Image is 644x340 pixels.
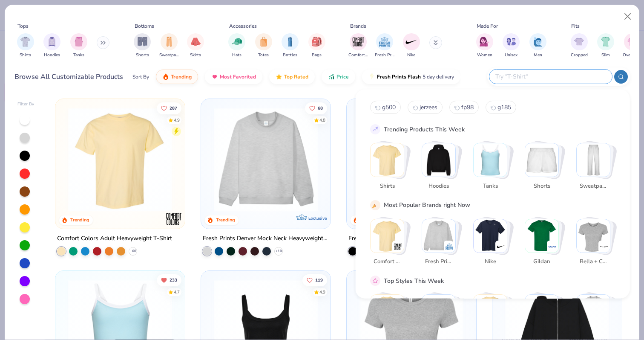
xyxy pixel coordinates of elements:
[348,52,368,58] span: Comfort Colors
[377,73,421,80] span: Fresh Prints Flash
[525,143,564,194] button: Stack Card Button Shorts
[477,52,492,58] span: Women
[14,72,123,82] div: Browse All Customizable Products
[255,33,272,58] div: filter for Totes
[403,33,420,58] button: filter button
[425,258,452,266] span: Fresh Prints
[579,182,607,190] span: Sweatpants
[627,37,637,46] img: Oversized Image
[156,70,198,84] button: Trending
[505,52,517,58] span: Unisex
[571,52,588,58] span: Cropped
[132,73,149,81] div: Sort By
[577,143,610,177] img: Sweatpants
[525,143,558,177] img: Shorts
[319,289,325,295] div: 4.9
[445,242,454,250] img: Fresh Prints
[43,33,60,58] div: filter for Hoodies
[503,33,520,58] button: filter button
[74,37,83,46] img: Tanks Image
[371,201,379,209] img: party_popper.gif
[134,33,151,58] button: filter button
[220,73,256,80] span: Most Favorited
[157,102,182,114] button: Like
[319,117,325,123] div: 4.8
[422,295,455,328] img: Sportswear
[302,274,327,286] button: Like
[269,70,315,84] button: Top Rated
[164,37,174,46] img: Sweatpants Image
[623,33,642,58] button: filter button
[20,52,31,58] span: Shirts
[174,117,180,123] div: 4.9
[190,52,201,58] span: Skirts
[282,33,299,58] button: filter button
[529,33,546,58] div: filter for Men
[474,143,507,177] img: Tanks
[497,103,511,111] span: g185
[276,73,282,80] img: TopRated.gif
[322,108,434,212] img: a90f7c54-8796-4cb2-9d6e-4e9644cfe0fe
[497,242,505,250] img: Nike
[373,182,401,190] span: Shirts
[529,33,546,58] button: filter button
[480,37,489,46] img: Women Image
[308,33,325,58] div: filter for Bags
[405,35,418,48] img: Nike Image
[308,33,325,58] button: filter button
[494,72,606,81] input: Try "T-Shirt"
[394,242,402,250] img: Comfort Colors
[44,52,60,58] span: Hoodies
[576,218,615,269] button: Stack Card Button Bella + Canvas
[350,22,366,30] div: Brands
[17,33,34,58] button: filter button
[473,218,512,269] button: Stack Card Button Nike
[477,22,498,30] div: Made For
[187,33,204,58] button: filter button
[162,73,169,80] img: trending.gif
[174,289,180,295] div: 4.7
[135,22,154,30] div: Bottoms
[258,52,269,58] span: Totes
[571,33,588,58] div: filter for Cropped
[571,22,580,30] div: Fits
[276,249,282,254] span: + 10
[528,182,555,190] span: Shorts
[384,125,465,134] div: Trending Products This Week
[159,33,179,58] div: filter for Sweatpants
[205,70,262,84] button: Most Favorited
[506,37,516,46] img: Unisex Image
[423,72,454,82] span: 5 day delivery
[579,258,607,266] span: Bella + Canvas
[187,33,204,58] div: filter for Skirts
[574,37,584,46] img: Cropped Image
[623,52,642,58] span: Oversized
[47,37,57,46] img: Hoodies Image
[476,258,504,266] span: Nike
[576,143,615,194] button: Stack Card Button Sweatpants
[525,295,558,328] img: Preppy
[486,101,516,114] button: g1853
[171,73,192,80] span: Trending
[422,219,455,252] img: Fresh Prints
[17,33,34,58] div: filter for Shirts
[525,219,558,252] img: Gildan
[70,33,87,58] button: filter button
[229,22,257,30] div: Accessories
[623,33,642,58] div: filter for Oversized
[534,52,542,58] span: Men
[370,143,409,194] button: Stack Card Button Shirts
[371,277,379,285] img: pink_star.gif
[378,35,391,48] img: Fresh Prints Image
[375,52,394,58] span: Fresh Prints
[348,233,460,244] div: Fresh Prints Boston Heavyweight Hoodie
[408,101,443,114] button: jerzees1
[336,73,349,80] span: Price
[57,233,172,244] div: Comfort Colors Adult Heavyweight T-Shirt
[284,73,308,80] span: Top Rated
[368,73,375,80] img: flash.gif
[620,9,636,25] button: Close
[136,52,149,58] span: Shorts
[352,35,365,48] img: Comfort Colors Image
[348,33,368,58] button: filter button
